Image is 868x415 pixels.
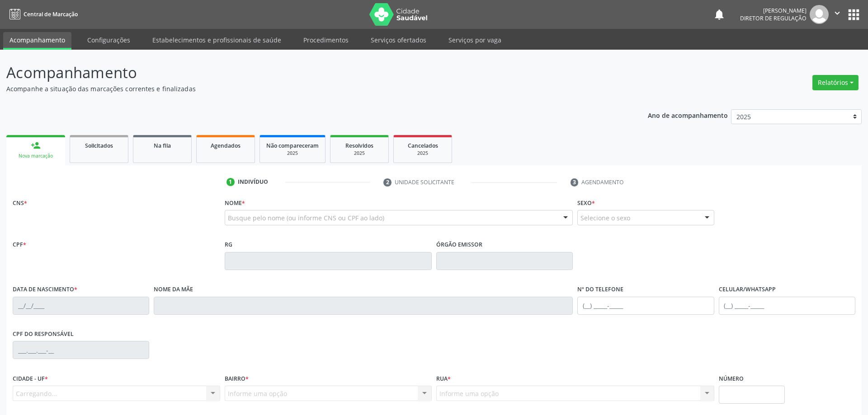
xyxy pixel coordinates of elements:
[238,178,268,186] div: Indivíduo
[13,341,149,359] input: ___.___.___-__
[3,32,71,50] a: Acompanhamento
[146,32,288,48] a: Estabelecimentos e profissionais de saúde
[13,372,48,386] label: Cidade - UF
[832,8,842,18] i: 
[577,297,714,315] input: (__) _____-_____
[154,283,193,297] label: Nome da mãe
[225,372,249,386] label: Bairro
[13,153,59,159] div: Nova marcação
[6,61,605,84] p: Acompanhamento
[408,142,438,149] span: Cancelados
[812,75,859,90] button: Relatórios
[436,372,451,386] label: Rua
[713,8,726,21] button: notifications
[85,142,113,149] span: Solicitados
[211,142,241,149] span: Agendados
[810,5,829,24] img: img
[400,150,445,157] div: 2025
[228,213,384,223] span: Busque pelo nome (ou informe CNS ou CPF ao lado)
[829,5,846,24] button: 
[226,178,235,186] div: 1
[266,142,319,149] span: Não compareceram
[719,283,776,297] label: Celular/WhatsApp
[580,213,630,223] span: Selecione o sexo
[436,238,482,252] label: Órgão emissor
[740,7,807,14] div: [PERSON_NAME]
[297,32,355,48] a: Procedimentos
[577,283,623,297] label: Nº do Telefone
[740,14,807,22] span: Diretor de regulação
[81,32,137,48] a: Configurações
[31,140,41,150] div: person_add
[225,238,232,252] label: RG
[846,7,862,23] button: apps
[442,32,508,48] a: Serviços por vaga
[364,32,433,48] a: Serviços ofertados
[13,283,77,297] label: Data de nascimento
[6,7,78,22] a: Central de Marcação
[6,84,605,93] p: Acompanhe a situação das marcações correntes e finalizadas
[13,238,26,252] label: CPF
[13,297,149,315] input: __/__/____
[24,10,78,18] span: Central de Marcação
[577,196,595,210] label: Sexo
[648,109,728,121] p: Ano de acompanhamento
[719,372,744,386] label: Número
[719,297,855,315] input: (__) _____-_____
[154,142,171,149] span: Na fila
[266,150,319,157] div: 2025
[13,196,27,210] label: CNS
[13,327,74,341] label: CPF do responsável
[337,150,382,157] div: 2025
[345,142,373,149] span: Resolvidos
[225,196,245,210] label: Nome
